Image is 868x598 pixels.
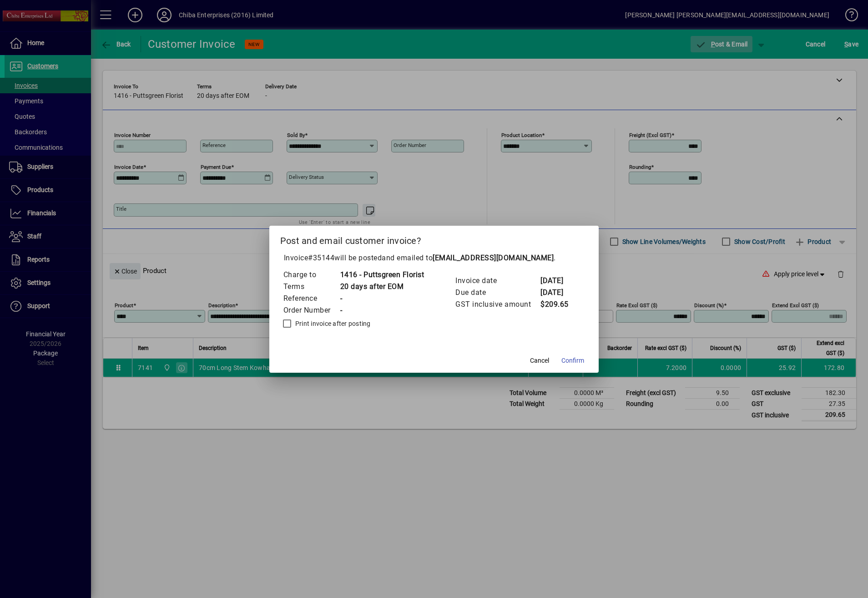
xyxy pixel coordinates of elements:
td: 1416 - Puttsgreen Florist [340,269,424,281]
td: Terms [283,281,340,293]
p: Invoice will be posted . [280,253,588,264]
button: Confirm [558,353,588,369]
td: Due date [455,287,540,299]
td: Invoice date [455,275,540,287]
span: and emailed to [382,253,554,262]
td: - [340,293,424,304]
td: [DATE] [540,275,576,287]
button: Cancel [525,353,554,369]
h2: Post and email customer invoice? [269,226,599,252]
td: Order Number [283,304,340,316]
label: Print invoice after posting [293,319,371,328]
td: [DATE] [540,287,576,299]
td: Charge to [283,269,340,281]
b: [EMAIL_ADDRESS][DOMAIN_NAME] [433,253,554,262]
span: #35144 [308,253,334,262]
td: 20 days after EOM [340,281,424,293]
td: - [340,304,424,316]
td: Reference [283,293,340,304]
td: GST inclusive amount [455,299,540,310]
span: Cancel [530,356,549,365]
span: Confirm [561,356,584,365]
td: $209.65 [540,299,576,310]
